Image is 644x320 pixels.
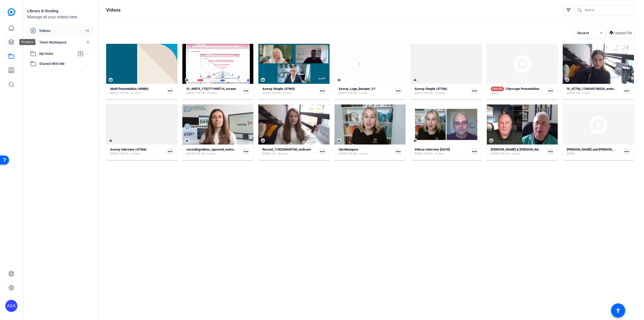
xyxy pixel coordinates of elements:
div: Projects [19,39,35,45]
a: IV_49879_1752771998714_screen[DATE]Full HD - 31 secs [186,87,241,95]
mat-icon: more_horiz [471,88,478,94]
a: Q&ABumpers[DATE]Full HD - 3 mins [339,148,393,156]
a: Matti Presentation (49880)[DATE]Full HD - 47 secs [110,87,165,95]
strong: Axway Simple (47963) [262,87,295,91]
button: Upload File [608,28,634,38]
span: [DATE] [339,152,347,156]
span: Full HD - 47 secs [119,91,141,95]
span: [DATE] [186,152,194,156]
span: [DATE] [262,152,270,156]
strong: Axway Interview (47356) [110,148,147,151]
a: Record_1740258439760_webcam[DATE]HD - 38 secs [262,148,317,156]
span: 0 [85,40,91,45]
a: Axway Interview (47356)[DATE]Full HD - 17 secs [110,148,165,156]
span: [DATE] [491,152,499,156]
mat-icon: more_horiz [395,88,401,94]
mat-icon: more_horiz [167,148,173,155]
mat-icon: accessibility [615,307,621,313]
span: Upload File [615,30,632,36]
strong: IV_49879_1752771998714_screen [186,87,236,91]
span: Recent [577,31,589,35]
strong: [PERSON_NAME] & [PERSON_NAME] Final Ending [491,148,562,151]
div: Manage all your videos here [27,14,94,20]
span: [DATE] [110,91,118,95]
mat-icon: more_horiz [471,148,478,155]
a: [PERSON_NAME] and [PERSON_NAME] Final[DATE] [567,148,621,156]
h1: Videos [106,7,120,13]
span: Full HD - 2 mins [272,91,292,95]
mat-expansion-panel-header: My Hubs [27,49,94,59]
span: Full HD - 2 mins [196,152,216,156]
strong: Q&ABumpers [339,148,358,151]
mat-icon: filter_list [566,7,572,13]
strong: Atticus Interview [DATE] [415,148,450,151]
span: [DATE] [567,152,575,156]
mat-icon: more_horiz [623,88,630,94]
strong: IV_47736_1746545748220_webcam [567,87,619,91]
span: [DATE] [491,91,499,95]
div: AGA [5,300,17,312]
span: [DATE] [262,91,270,95]
span: Full HD - 31 secs [196,91,217,95]
span: Full HD - 4 mins [424,152,444,156]
strong: [PERSON_NAME] and [PERSON_NAME] Final [567,148,631,151]
mat-icon: more_horiz [623,148,630,155]
mat-icon: more_horiz [395,148,401,155]
span: [DATE] [415,152,423,156]
span: HD - 38 secs [272,152,288,156]
strong: Record_1740258439760_webcam [262,148,311,151]
a: Axway Simple (47963)[DATE]Full HD - 2 mins [262,87,317,95]
strong: Axway_Logo_Bumper_V1 [339,87,376,91]
img: blue-gradient.svg [8,8,15,16]
span: [DATE] [186,91,194,95]
span: Full HD - 17 secs [119,152,141,156]
span: [DATE] [339,91,347,95]
mat-icon: more_horiz [243,88,249,94]
span: Full HD - 21 secs [424,91,445,95]
input: Search [585,7,630,13]
mat-icon: more_horiz [319,148,326,155]
a: IV_47736_1746545748220_webcam[DATE]HD - 7 secs [567,87,621,95]
span: Full HD - 3 mins [348,152,368,156]
a: Atticus Interview [DATE][DATE]Full HD - 4 mins [415,148,469,156]
span: [DATE] [110,152,118,156]
span: Full HD - 4 mins [500,152,520,156]
span: My Hubs [39,51,75,56]
mat-icon: more_horiz [547,148,554,155]
a: Axway Simple (47766)[DATE]Full HD - 21 secs [415,87,469,95]
a: FAILEDCityscape Presentation (47736)[DATE] [491,87,545,95]
strong: Cityscape Presentation (47736) [505,87,551,91]
span: Shared With Me [39,61,86,66]
span: Team Workspace [39,40,85,45]
a: [PERSON_NAME] & [PERSON_NAME] Final Ending[DATE]Full HD - 4 mins [491,148,545,156]
span: [DATE] [567,91,575,95]
div: Library & Hosting [27,8,94,14]
mat-icon: more_horiz [547,88,554,94]
mat-icon: more_horiz [167,88,173,94]
a: Axway_Logo_Bumper_V1[DATE]Full HD - 6 secs [339,87,393,95]
mat-icon: more_horiz [243,148,249,155]
span: FAILED [491,87,504,91]
span: [DATE] [415,91,423,95]
span: Videos [39,28,83,33]
span: Full HD - 6 secs [348,91,368,95]
strong: Matti Presentation (49880) [110,87,149,91]
strong: recordingvideos_openreel_welcome_v1 (1080p) [186,148,256,151]
a: recordingvideos_openreel_welcome_v1 (1080p)[DATE]Full HD - 2 mins [186,148,241,156]
span: HD - 7 secs [576,91,590,95]
mat-expansion-panel-header: Shared With Me [27,59,94,69]
strong: Axway Simple (47766) [415,87,447,91]
mat-icon: more_horiz [319,88,326,94]
span: 14 [83,28,91,33]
